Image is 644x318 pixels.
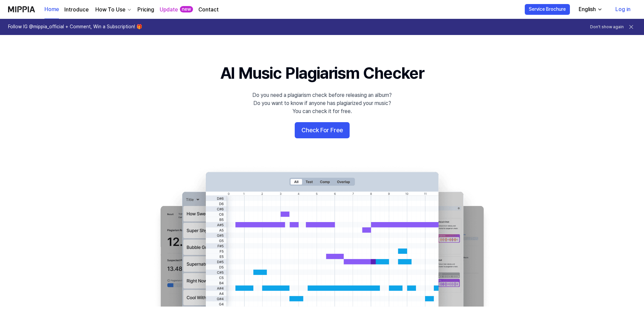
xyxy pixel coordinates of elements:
[147,165,497,307] img: main Image
[8,24,142,30] h1: Follow IG @mippia_official + Comment, Win a Subscription! 🎁
[198,6,219,14] a: Contact
[573,3,607,16] button: English
[577,5,597,13] div: English
[180,6,193,13] div: new
[590,24,624,30] button: Don't show again
[64,6,89,14] a: Introduce
[44,0,59,19] a: Home
[160,6,178,14] a: Update
[94,6,127,14] div: How To Use
[220,62,424,84] h1: AI Music Plagiarism Checker
[94,6,132,14] button: How To Use
[137,6,154,14] a: Pricing
[525,4,570,15] button: Service Brochure
[295,122,350,138] button: Check For Free
[252,91,392,115] div: Do you need a plagiarism check before releasing an album? Do you want to know if anyone has plagi...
